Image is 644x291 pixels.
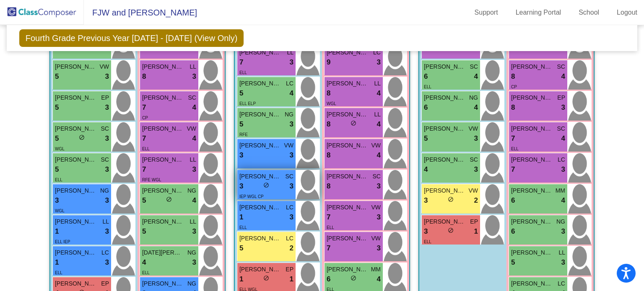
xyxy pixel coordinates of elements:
[239,243,243,254] span: 5
[239,181,243,192] span: 3
[79,134,85,140] span: do_not_disturb_alt
[377,57,381,68] span: 3
[187,186,196,195] span: NG
[55,102,59,113] span: 5
[511,217,553,226] span: [PERSON_NAME]
[55,186,97,195] span: [PERSON_NAME]
[101,248,109,257] span: LC
[99,62,109,71] span: VW
[55,226,59,237] span: 1
[290,57,293,68] span: 3
[188,93,196,102] span: SC
[105,133,109,144] span: 3
[55,178,62,182] span: ELL
[142,71,146,82] span: 8
[424,93,466,102] span: [PERSON_NAME]
[55,239,70,244] span: ELL IEP
[327,225,334,230] span: ELL
[561,257,565,268] span: 3
[327,119,330,130] span: 8
[286,265,293,274] span: EP
[101,124,109,133] span: SC
[511,147,519,151] span: ELL
[371,265,381,274] span: MM
[377,88,381,99] span: 4
[239,150,243,161] span: 3
[424,85,431,89] span: ELL
[55,147,65,151] span: WGL
[142,186,184,195] span: [PERSON_NAME]
[557,93,565,102] span: EP
[424,226,428,237] span: 3
[327,234,369,243] span: [PERSON_NAME]
[142,195,146,206] span: 5
[511,93,553,102] span: [PERSON_NAME]
[558,155,565,164] span: LC
[424,186,466,195] span: [PERSON_NAME]
[511,102,515,113] span: 8
[290,274,293,285] span: 1
[371,234,381,243] span: VW
[284,141,293,150] span: VW
[286,203,293,212] span: LC
[511,62,553,71] span: [PERSON_NAME] [PERSON_NAME]
[511,164,515,175] span: 7
[263,182,269,188] span: do_not_disturb_alt
[561,164,565,175] span: 3
[474,71,478,82] span: 4
[263,275,269,281] span: do_not_disturb_alt
[55,164,59,175] span: 5
[327,141,369,150] span: [PERSON_NAME]
[102,217,109,226] span: LL
[327,212,330,223] span: 7
[142,116,148,120] span: CP
[105,226,109,237] span: 3
[327,88,330,99] span: 8
[142,133,146,144] span: 7
[166,196,172,202] span: do_not_disturb_alt
[557,124,565,133] span: SC
[468,6,505,19] a: Support
[374,110,381,119] span: LL
[290,212,293,223] span: 3
[511,248,553,257] span: [PERSON_NAME]
[424,62,466,71] span: [PERSON_NAME]
[55,71,59,82] span: 5
[55,93,97,102] span: [PERSON_NAME]
[55,124,97,133] span: [PERSON_NAME]
[327,265,369,274] span: [PERSON_NAME]
[142,155,184,164] span: [PERSON_NAME] [PERSON_NAME]
[142,164,146,175] span: 7
[192,195,196,206] span: 4
[187,124,196,133] span: VW
[192,257,196,268] span: 3
[511,279,553,288] span: [PERSON_NAME]
[142,62,184,71] span: [PERSON_NAME]
[287,48,293,57] span: LL
[142,217,184,226] span: [PERSON_NAME]
[55,155,97,164] span: [PERSON_NAME] [PERSON_NAME]
[468,186,478,195] span: VW
[572,6,606,19] a: School
[377,243,381,254] span: 3
[290,119,293,130] span: 3
[105,71,109,82] span: 3
[101,279,109,288] span: EP
[239,172,281,181] span: [PERSON_NAME]
[351,120,356,126] span: do_not_disturb_alt
[468,124,478,133] span: VW
[286,79,293,88] span: LC
[142,147,150,151] span: ELL
[424,124,466,133] span: [PERSON_NAME]
[142,279,184,288] span: [PERSON_NAME] [PERSON_NAME]
[474,164,478,175] span: 3
[474,195,478,206] span: 2
[239,141,281,150] span: [PERSON_NAME]
[239,110,281,119] span: [PERSON_NAME]
[424,239,431,244] span: ELL
[327,243,330,254] span: 7
[351,275,356,281] span: do_not_disturb_alt
[55,279,97,288] span: [PERSON_NAME]
[192,226,196,237] span: 3
[192,164,196,175] span: 3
